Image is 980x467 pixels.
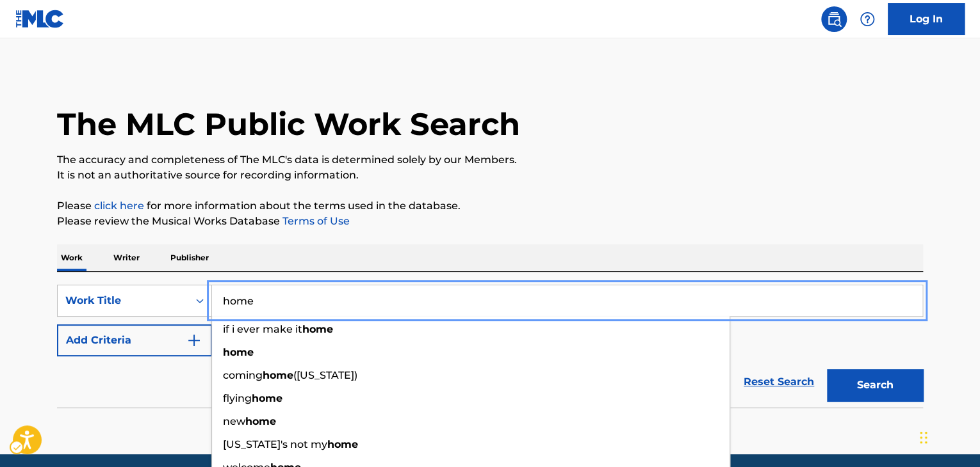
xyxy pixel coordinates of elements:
strong: home [327,438,358,450]
span: flying [223,392,252,404]
span: new [223,415,245,427]
span: ([US_STATE]) [293,369,357,381]
strong: home [263,369,293,381]
strong: home [223,346,254,358]
p: Please review the Musical Works Database [57,214,923,229]
img: 9d2ae6d4665cec9f34b9.svg [186,333,202,348]
div: Drag [920,418,927,457]
a: Reset Search [737,368,821,396]
a: Terms of Use [280,215,350,227]
div: On [188,285,211,316]
form: Search Form [57,285,923,408]
strong: home [252,392,282,404]
strong: home [245,415,276,427]
p: Publisher [167,244,213,271]
span: [US_STATE]'s not my [223,438,327,450]
button: Add Criteria [57,324,212,356]
span: coming [223,369,263,381]
iframe: Hubspot Iframe [916,406,980,467]
a: click here [94,200,144,212]
h1: The MLC Public Work Search [57,105,520,143]
span: if i ever make it [223,323,302,335]
img: MLC Logo [15,10,65,28]
p: Work [57,244,86,271]
img: search [826,12,842,27]
p: Please for more information about the terms used in the database. [57,198,923,214]
img: help [860,12,875,27]
p: Writer [110,244,143,271]
strong: home [302,323,333,335]
div: Work Title [65,293,181,308]
input: Search... [212,285,922,316]
p: The accuracy and completeness of The MLC's data is determined solely by our Members. [57,152,923,168]
div: Chat Widget [916,406,980,467]
p: It is not an authoritative source for recording information. [57,168,923,183]
button: Search [827,369,923,401]
a: Log In [888,3,965,35]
